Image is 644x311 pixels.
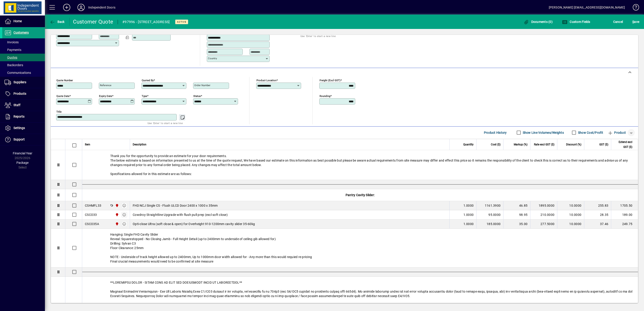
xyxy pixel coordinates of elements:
[56,79,73,82] mat-label: Quote number
[13,19,22,23] span: Home
[85,203,101,208] div: CSHMFL33
[611,210,638,219] td: 189.00
[533,212,554,217] div: 210.0000
[2,123,45,134] a: Settings
[476,219,503,229] td: 185.0000
[584,201,611,210] td: 255.83
[557,219,584,229] td: 10.0000
[142,94,147,97] mat-label: Type
[614,140,632,149] span: Extend excl GST ($)
[463,203,474,208] span: 1.0000
[13,31,29,34] span: Customers
[476,210,503,219] td: 95.0000
[13,115,24,118] span: Reports
[193,94,201,97] mat-label: Status
[2,16,45,27] a: Home
[4,71,31,74] span: Communications
[320,79,340,82] mat-label: Freight (excl GST)
[13,103,20,107] span: Staff
[611,201,638,210] td: 1705.50
[534,142,554,147] span: Rate excl GST ($)
[100,84,111,87] mat-label: Reference
[88,4,115,11] div: Independent Doors
[549,4,625,11] div: [PERSON_NAME] [EMAIL_ADDRESS][DOMAIN_NAME]
[491,142,501,147] span: Cost ($)
[82,229,638,267] div: Hanging: Single FHD Cavity Slider Reveal: Squarestopped - No Closing Jamb - Full Height Detail (u...
[2,46,45,54] a: Payments
[632,20,634,24] span: S
[114,221,119,226] span: Christchurch
[13,151,32,155] span: Financial Year
[566,142,581,147] span: Discount (%)
[2,134,45,145] a: Support
[2,69,45,77] a: Communications
[611,219,638,229] td: 249.75
[514,142,527,147] span: Markup (%)
[2,38,45,46] a: Invoices
[4,63,23,67] span: Backorders
[13,138,25,141] span: Support
[522,130,564,135] label: Show Line Volumes/Weights
[629,1,638,15] a: Knowledge Base
[463,142,474,147] span: Quantity
[605,129,628,137] button: Product
[2,77,45,88] a: Suppliers
[114,212,119,217] span: Christchurch
[85,222,99,226] div: CSCO35A
[482,129,509,137] button: Product History
[4,56,17,59] span: Quotes
[631,18,640,26] button: Save
[177,20,186,23] span: Active
[85,142,90,147] span: Item
[56,94,69,97] mat-label: Quote date
[320,94,330,97] mat-label: Rounding
[577,130,603,135] label: Show Cost/Profit
[533,222,554,226] div: 277.5000
[114,203,119,208] span: Christchurch
[463,222,474,226] span: 1.0000
[13,80,26,84] span: Suppliers
[82,189,638,201] div: Pantry Cavity Slider:
[142,79,154,82] mat-label: Quoted by
[584,219,611,229] td: 37.46
[503,210,530,219] td: 98.95
[561,18,591,26] button: Custom Fields
[208,57,217,60] mat-label: Country
[2,111,45,122] a: Reports
[613,18,623,25] span: Cancel
[2,88,45,99] a: Products
[16,161,29,164] span: Package
[99,94,112,97] mat-label: Expiry date
[4,48,21,52] span: Payments
[503,201,530,210] td: 46.85
[557,201,584,210] td: 10.0000
[133,222,255,226] span: Opti-close Ultra (soft close & open) for Overheight 910-1200mm cavity slider 35-60kg
[2,54,45,61] a: Quotes
[463,212,474,217] span: 1.0000
[60,3,74,11] button: Add
[608,129,626,136] span: Product
[557,210,584,219] td: 10.0000
[533,203,554,208] div: 1895.0000
[522,18,554,26] button: Documents (0)
[562,20,590,24] span: Custom Fields
[56,110,62,113] mat-label: Title
[50,20,65,24] span: Back
[2,61,45,69] a: Backorders
[300,33,336,39] mat-hint: Use 'Enter' to start a new line
[256,79,276,82] mat-label: Product location
[2,100,45,111] a: Staff
[45,18,70,26] app-page-header-button: Back
[148,120,183,126] mat-hint: Use 'Enter' to start a new line
[122,18,170,26] div: #97996 - [STREET_ADDRESS]
[503,219,530,229] td: 35.00
[133,142,146,147] span: Description
[82,150,638,180] div: Thank you for the opportunity to provide an estimate for your door requirements. The below estima...
[13,92,26,95] span: Products
[523,20,553,24] span: Documents (0)
[85,212,97,217] div: CSCO33
[476,201,503,210] td: 1161.3900
[599,142,608,147] span: GST ($)
[133,212,228,217] span: Cowdroy Straightline Upgrade with flush pull prep (excl soft close)
[13,126,25,130] span: Settings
